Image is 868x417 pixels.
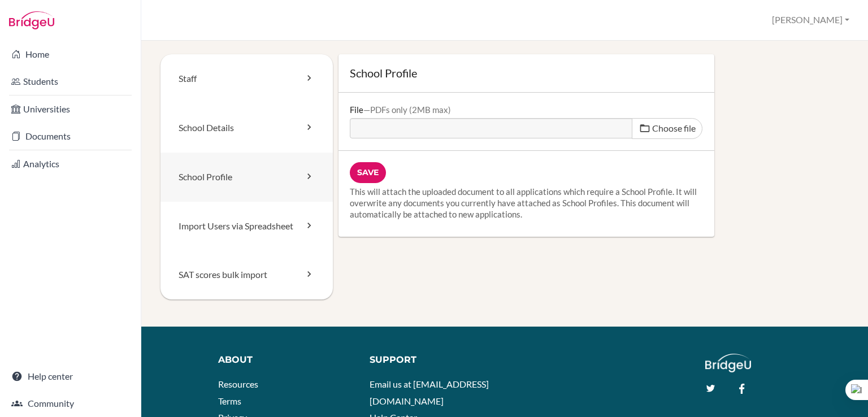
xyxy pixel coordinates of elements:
a: Students [2,70,138,93]
a: Universities [2,98,138,120]
input: Save [350,162,386,183]
a: Email us at [EMAIL_ADDRESS][DOMAIN_NAME] [370,379,489,406]
img: logo_white@2x-f4f0deed5e89b7ecb1c2cc34c3e3d731f90f0f143d5ea2071677605dd97b5244.png [705,354,751,372]
a: Import Users via Spreadsheet [160,202,333,251]
a: SAT scores bulk import [160,250,333,299]
p: This will attach the uploaded document to all applications which require a School Profile. It wil... [350,186,703,220]
a: Resources [218,379,258,389]
div: PDFs only (2MB max) [363,105,451,115]
label: File [350,104,451,115]
div: About [218,354,353,367]
button: [PERSON_NAME] [767,10,854,31]
span: Choose file [652,123,696,133]
a: Community [2,392,138,415]
div: Support [370,354,496,367]
a: Help center [2,365,138,388]
a: Home [2,43,138,66]
img: Bridge-U [9,11,54,29]
a: Terms [218,396,241,406]
a: School Profile [160,153,333,202]
a: Analytics [2,153,138,175]
a: Documents [2,125,138,147]
a: Staff [160,54,333,103]
a: School Details [160,103,333,153]
h1: School Profile [350,66,703,81]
